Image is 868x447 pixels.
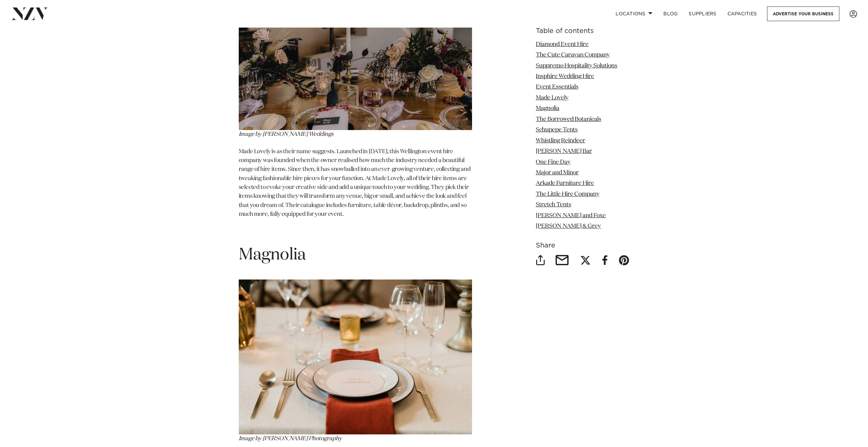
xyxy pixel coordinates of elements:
a: Diamond Event Hire [536,42,589,47]
a: [PERSON_NAME] and Foxe [536,213,606,219]
a: Advertise your business [767,6,839,21]
img: nzv-logo.png [11,7,48,20]
a: The Cute Caravan Company [536,52,610,58]
a: Stretch Tents [536,202,571,208]
a: Schupepe Tents [536,127,578,133]
span: Image by [PERSON_NAME] Weddings [239,131,334,137]
h6: Table of contents [536,28,630,35]
span: Magnolia [239,247,306,263]
a: Event Essentials [536,84,578,90]
a: Insphire Wedding Hire [536,74,594,79]
a: SUPPLIERS [683,6,722,21]
a: Locations [610,6,658,21]
a: BLOG [658,6,683,21]
h6: Share [536,242,630,249]
a: Capacities [722,6,763,21]
a: Made Lovely [536,95,569,101]
a: One Fine Day [536,159,571,165]
span: Made Lovely is as their name suggests. Launched in [DATE], this Wellington event hire company was... [239,149,471,217]
a: Arkade Furniture Hire [536,181,594,187]
a: Magnolia [536,106,559,112]
a: The Borrowed Botanicals [536,116,601,122]
span: Image by [PERSON_NAME] Photography [239,436,342,442]
a: Whistling Reindeer [536,138,585,144]
a: The Little Hire Company [536,191,600,197]
a: Suppremo Hospitality Solutions [536,63,617,69]
a: [PERSON_NAME] & Grey [536,223,601,229]
a: [PERSON_NAME] Bar [536,148,592,154]
a: Major and Minor [536,170,579,176]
